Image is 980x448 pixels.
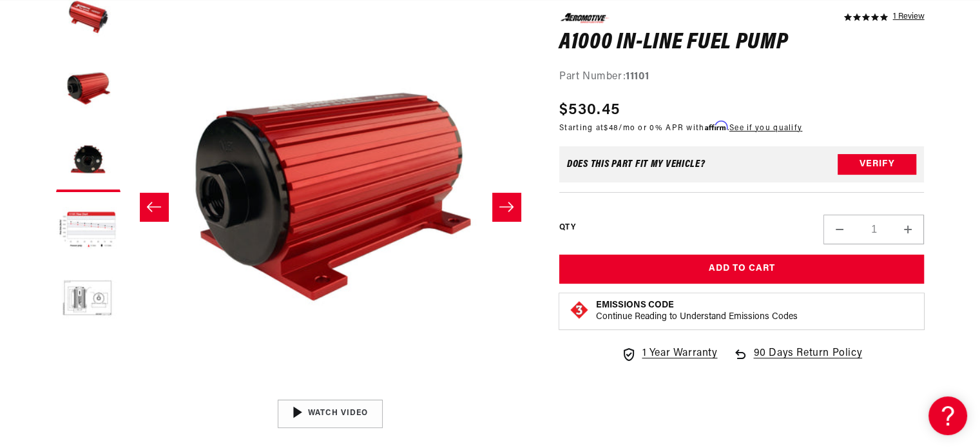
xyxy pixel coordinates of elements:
[596,300,674,310] strong: Emissions Code
[705,121,727,130] span: Affirm
[753,346,862,375] span: 90 Days Return Policy
[892,13,924,22] a: 1 reviews
[56,269,120,334] button: Load image 5 in gallery view
[559,69,925,86] div: Part Number:
[733,346,862,375] a: 90 Days Return Policy
[492,193,521,221] button: Slide right
[621,346,717,362] a: 1 Year Warranty
[559,222,575,233] label: QTY
[56,128,120,192] button: Load image 3 in gallery view
[604,124,619,131] span: $48
[596,300,798,323] button: Emissions CodeContinue Reading to Understand Emissions Codes
[56,199,120,263] button: Load image 4 in gallery view
[559,255,925,284] button: Add to Cart
[838,154,916,175] button: Verify
[140,193,168,221] button: Slide left
[642,346,717,362] span: 1 Year Warranty
[596,311,798,323] p: Continue Reading to Understand Emissions Codes
[569,300,590,320] img: Emissions code
[56,57,120,121] button: Load image 2 in gallery view
[559,32,925,53] h1: A1000 In-Line Fuel Pump
[729,124,802,131] a: See if you qualify - Learn more about Affirm Financing (opens in modal)
[559,98,620,121] span: $530.45
[626,72,649,82] strong: 11101
[559,121,802,133] p: Starting at /mo or 0% APR with .
[567,159,706,170] div: Does This part fit My vehicle?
